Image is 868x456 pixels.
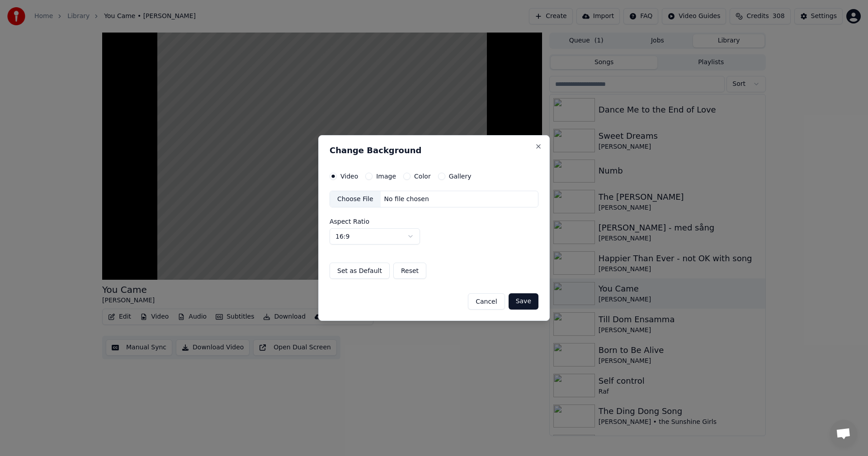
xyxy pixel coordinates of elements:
label: Image [376,173,396,179]
label: Aspect Ratio [330,218,538,225]
h2: Change Background [330,146,538,155]
label: Video [340,173,358,179]
button: Save [509,293,538,310]
button: Set as Default [330,263,390,279]
div: Choose File [330,191,381,207]
button: Reset [393,263,426,279]
label: Color [414,173,431,179]
label: Gallery [449,173,472,179]
button: Cancel [468,293,505,310]
div: No file chosen [381,195,433,204]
